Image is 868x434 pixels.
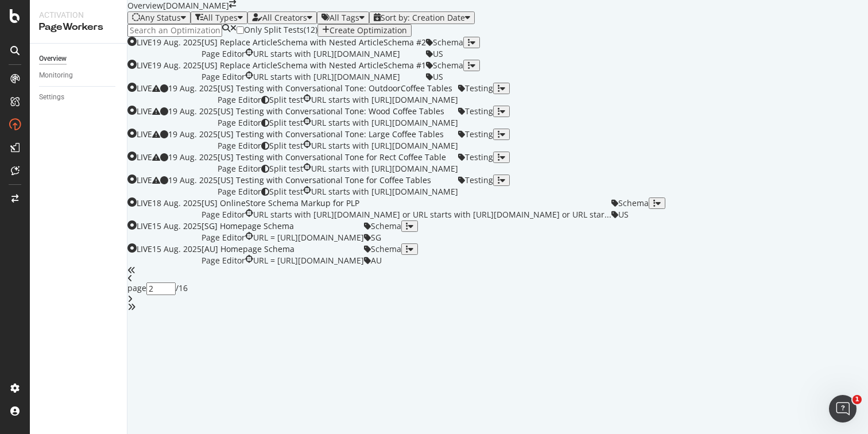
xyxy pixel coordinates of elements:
[433,37,463,48] span: Schema
[247,11,317,24] button: All Creators
[137,129,152,140] div: LIVE
[201,71,245,83] div: neutral label
[253,255,364,266] div: URL = [URL][DOMAIN_NAME]
[218,163,261,174] span: Page Editor
[152,37,201,48] div: 19 Aug. 2025
[330,26,407,35] div: Create Optimization
[458,129,493,140] div: neutral label
[39,53,67,65] div: Overview
[168,106,218,117] div: 19 Aug. 2025
[317,11,369,24] button: All Tags
[465,152,493,162] span: Testing
[433,71,443,82] span: US
[201,209,245,220] span: Page Editor
[201,48,245,60] div: neutral label
[364,232,401,243] div: neutral label
[137,220,152,232] div: LIVE
[218,152,458,163] div: [US] Testing with Conversational Tone for Rect Coffee Table
[152,243,201,255] div: 15 Aug. 2025
[852,395,862,404] span: 1
[458,83,493,94] div: neutral label
[218,140,261,151] span: Page Editor
[191,11,247,24] button: All Types
[137,152,152,163] div: LIVE
[201,255,245,266] div: neutral label
[127,295,868,303] div: angle-right
[201,48,245,59] span: Page Editor
[618,209,629,220] span: US
[137,106,152,117] div: LIVE
[201,232,245,243] span: Page Editor
[311,140,458,152] div: URL starts with [URL][DOMAIN_NAME]
[218,106,458,117] div: [US] Testing with Conversational Tone: Wood Coffee Tables
[39,91,119,103] a: Settings
[201,232,245,243] div: neutral label
[137,60,152,71] div: LIVE
[127,274,868,282] div: angle-left
[317,24,412,37] button: Create Optimization
[127,11,191,24] button: Any Status
[39,53,119,65] a: Overview
[218,186,261,197] span: Page Editor
[168,83,218,94] div: 19 Aug. 2025
[426,60,463,71] div: neutral label
[152,197,201,209] div: 18 Aug. 2025
[261,94,303,106] div: brand label
[611,209,649,220] div: neutral label
[269,140,303,151] span: Split test
[364,255,401,266] div: neutral label
[465,129,493,139] span: Testing
[262,13,307,22] div: All Creators
[269,186,303,197] span: Split test
[218,83,458,94] div: [US] Testing with Conversational Tone: OutdoorCoffee Tables
[253,209,611,220] div: URL starts with [URL][DOMAIN_NAME] or URL starts with [URL][DOMAIN_NAME] or URL star
[304,24,317,37] div: ( 12 )
[137,243,152,255] div: LIVE
[218,129,458,140] div: [US] Testing with Conversational Tone: Large Coffee Tables
[458,152,493,163] div: neutral label
[39,69,119,82] a: Monitoring
[218,140,261,152] div: neutral label
[269,94,303,105] span: Split test
[426,48,463,60] div: neutral label
[201,209,245,220] div: neutral label
[152,220,201,232] div: 15 Aug. 2025
[371,243,401,254] span: Schema
[369,11,475,24] button: Sort by: Creation Date
[458,106,493,117] div: neutral label
[244,24,304,37] div: Only Split Tests
[39,9,118,21] div: Activation
[39,91,64,103] div: Settings
[618,197,649,208] span: Schema
[371,220,401,231] span: Schema
[426,71,463,83] div: neutral label
[218,175,458,186] div: [US] Testing with Conversational Tone for Coffee Tables
[269,163,303,174] span: Split test
[253,71,400,83] div: URL starts with [URL][DOMAIN_NAME]
[371,232,381,243] span: SG
[201,60,426,71] div: [US] Replace ArticleSchema with Nested ArticleSchema #1
[137,37,152,48] div: LIVE
[218,186,261,197] div: neutral label
[458,175,493,186] div: neutral label
[203,13,238,22] div: All Types
[127,24,222,37] input: Search an Optimization
[137,83,152,94] div: LIVE
[330,13,359,22] div: All Tags
[604,209,611,220] span: ...
[371,255,382,266] span: AU
[127,303,868,311] div: angles-right
[152,60,201,71] div: 19 Aug. 2025
[261,186,303,197] div: brand label
[311,163,458,175] div: URL starts with [URL][DOMAIN_NAME]
[39,69,73,82] div: Monitoring
[311,186,458,197] div: URL starts with [URL][DOMAIN_NAME]
[311,94,458,106] div: URL starts with [URL][DOMAIN_NAME]
[140,13,181,22] div: Any Status
[269,117,303,128] span: Split test
[261,117,303,129] div: brand label
[168,152,218,163] div: 19 Aug. 2025
[39,21,118,34] div: PageWorkers
[465,175,493,185] span: Testing
[218,94,261,106] div: neutral label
